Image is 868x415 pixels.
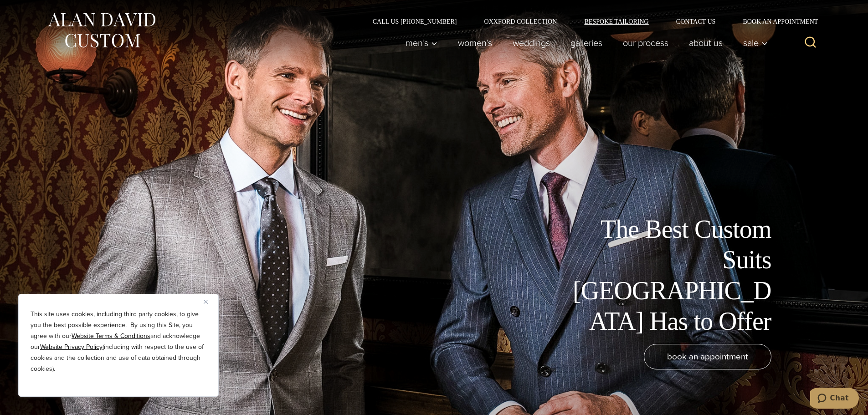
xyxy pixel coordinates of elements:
button: Close [204,296,215,307]
button: Men’s sub menu toggle [395,34,447,52]
a: book an appointment [644,344,771,369]
button: Sale sub menu toggle [733,34,772,52]
nav: Primary Navigation [395,34,772,52]
a: Oxxford Collection [470,18,570,25]
a: Bespoke Tailoring [570,18,662,25]
span: book an appointment [667,350,748,363]
a: Galleries [560,34,612,52]
a: Call Us [PHONE_NUMBER] [359,18,471,25]
img: Alan David Custom [47,10,156,51]
a: Book an Appointment [729,18,821,25]
a: Our Process [612,34,678,52]
img: Close [204,300,208,304]
iframe: Abre um widget para que você possa conversar por chat com um de nossos agentes [810,388,859,410]
a: About Us [678,34,733,52]
a: Women’s [447,34,502,52]
a: weddings [502,34,560,52]
button: View Search Form [800,32,822,54]
h1: The Best Custom Suits [GEOGRAPHIC_DATA] Has to Offer [566,214,771,337]
a: Contact Us [663,18,729,25]
a: Website Terms & Conditions [72,331,150,341]
nav: Secondary Navigation [359,18,822,25]
p: This site uses cookies, including third party cookies, to give you the best possible experience. ... [31,309,206,374]
a: Website Privacy Policy [40,342,103,352]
